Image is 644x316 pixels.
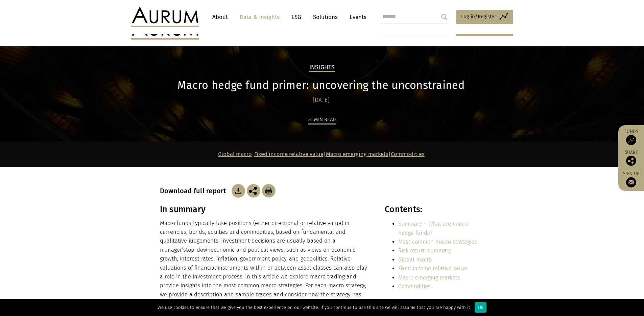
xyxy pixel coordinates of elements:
[398,247,451,254] a: Risk return summary
[309,64,335,72] h2: Insights
[131,7,199,27] img: Aurum
[262,184,276,198] img: Download Article
[232,184,245,198] img: Download Article
[622,150,641,166] div: Share
[160,219,370,308] p: Macro funds typically take positions (either directional or relative value) in currencies, bonds,...
[626,156,636,166] img: Share this post
[622,171,641,187] a: Sign up
[247,184,260,198] img: Share this post
[398,265,467,272] a: Fixed income relative value
[288,11,305,23] a: ESG
[475,302,486,313] div: Ok
[461,13,496,21] span: Log in/Register
[160,79,483,92] h1: Macro hedge fund primer: uncovering the unconstrained
[437,10,451,24] input: Submit
[308,115,336,125] div: 31 min read
[456,10,513,24] a: Log in/Register
[398,283,431,290] a: Commodities
[236,11,283,23] a: Data & Insights
[626,135,636,145] img: Access Funds
[326,151,388,157] a: Macro emerging markets
[385,204,482,215] h3: Contents:
[622,129,641,145] a: Funds
[398,239,477,245] a: Most common macro strategies
[254,151,324,157] a: Fixed income relative value
[209,11,231,23] a: About
[391,151,425,157] a: Commodities
[160,95,483,105] div: [DATE]
[398,274,460,281] a: Macro emerging markets
[310,11,341,23] a: Solutions
[186,247,211,253] span: top-down
[218,151,425,157] strong: | | |
[218,151,252,157] a: Global macro
[626,177,636,187] img: Sign up to our newsletter
[398,256,432,263] a: Global macro
[160,187,230,195] h3: Download full report
[160,204,370,215] h3: In summary
[398,221,468,236] a: Summary – What are macro hedge funds?
[346,11,366,23] a: Events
